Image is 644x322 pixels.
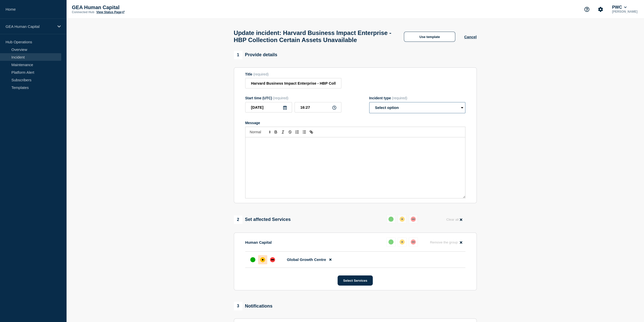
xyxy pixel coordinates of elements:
[279,129,286,135] button: Toggle italic text
[247,129,272,135] span: Font size
[245,137,465,198] div: Message
[245,96,341,100] div: Start time (UTC)
[234,51,242,59] span: 1
[398,237,407,247] button: affected
[301,129,308,135] button: Toggle bulleted list
[287,257,326,262] span: Global Growth Centre
[245,240,272,244] p: Human Capital
[273,96,288,100] span: (required)
[96,10,124,14] a: View Status Page
[409,237,418,247] button: down
[245,78,341,88] input: Title
[234,215,291,224] div: Set affected Services
[404,32,455,42] button: Use template
[464,35,476,39] button: Cancel
[369,96,465,100] div: Incident type
[234,215,242,224] span: 2
[286,129,294,135] button: Toggle strikethrough text
[272,129,279,135] button: Toggle bold text
[234,51,277,59] div: Provide details
[253,72,269,76] span: (required)
[427,237,465,247] button: Remove the group
[295,102,341,112] input: HH:MM
[392,96,407,100] span: (required)
[400,217,405,222] div: affected
[234,302,273,310] div: Notifications
[270,257,275,262] div: down
[411,217,416,222] div: down
[581,4,592,15] button: Support
[234,29,395,44] h1: Update incident: Harvard Business Impact Enterprise - HBP Collection Certain Assets Unavailable
[388,239,393,244] div: up
[430,240,458,244] span: Remove the group
[611,5,628,10] button: PWC
[386,215,396,224] button: up
[245,121,465,125] div: Message
[443,215,465,224] button: Clear all
[294,129,301,135] button: Toggle ordered list
[369,102,465,113] select: Incident type
[400,239,405,244] div: affected
[388,217,393,222] div: up
[245,102,292,112] input: YYYY-MM-DD
[72,10,94,14] p: Connected Hub
[398,215,407,224] button: affected
[250,257,255,262] div: up
[411,239,416,244] div: down
[260,257,265,262] div: affected
[386,237,396,247] button: up
[72,5,173,10] p: GEA Human Capital
[6,24,54,29] p: GEA Human Capital
[308,129,315,135] button: Toggle link
[338,275,373,286] button: Select Services
[409,215,418,224] button: down
[595,4,606,15] button: Account settings
[245,72,341,76] div: Title
[611,10,638,13] p: [PERSON_NAME]
[234,302,242,310] span: 3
